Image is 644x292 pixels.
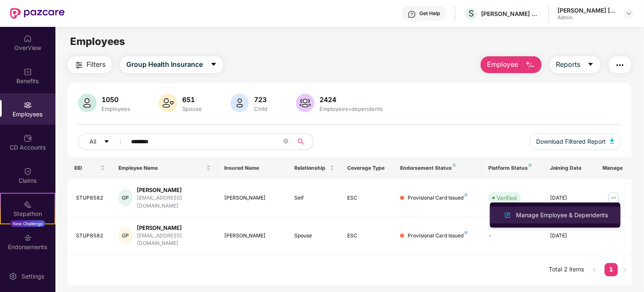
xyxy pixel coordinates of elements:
[283,139,288,144] span: close-circle
[318,105,385,112] div: Employees+dependents
[488,165,537,171] div: Platform Status
[210,61,217,68] span: caret-down
[605,263,618,276] a: 1
[74,165,99,171] span: EID
[9,272,17,281] img: svg+xml;base64,PHN2ZyBpZD0iU2V0dGluZy0yMHgyMCIgeG1sbnM9Imh0dHA6Ly93d3cudzMub3JnLzIwMDAvc3ZnIiB3aW...
[224,232,281,240] div: [PERSON_NAME]
[70,35,125,47] span: Employees
[464,231,468,234] img: svg+xml;base64,PHN2ZyB4bWxucz0iaHR0cDovL3d3dy53My5vcmcvMjAwMC9zdmciIHdpZHRoPSI4IiBoZWlnaHQ9IjgiIH...
[24,200,32,209] img: svg+xml;base64,PHN2ZyB4bWxucz0iaHR0cDovL3d3dy53My5vcmcvMjAwMC9zdmciIHdpZHRoPSIyMSIgaGVpZ2h0PSIyMC...
[76,194,105,202] div: STUP8582
[626,10,632,17] img: svg+xml;base64,PHN2ZyBpZD0iRHJvcGRvd24tMzJ4MzIiIHhtbG5zPSJodHRwOi8vd3d3LnczLm9yZy8yMDAwL3N2ZyIgd2...
[514,210,610,220] div: Manage Employee & Dependents
[104,139,110,145] span: caret-down
[24,101,32,109] img: svg+xml;base64,PHN2ZyBpZD0iRW1wbG95ZWVzIiB4bWxucz0iaHR0cDovL3d3dy53My5vcmcvMjAwMC9zdmciIHdpZHRoPS...
[408,10,416,18] img: svg+xml;base64,PHN2ZyBpZD0iSGVscC0zMngzMiIgeG1sbnM9Imh0dHA6Ly93d3cudzMub3JnLzIwMDAvc3ZnIiB3aWR0aD...
[596,157,631,179] th: Manage
[293,133,314,150] button: search
[137,186,211,194] div: [PERSON_NAME]
[68,157,112,179] th: EID
[536,137,606,146] span: Download Filtered Report
[76,232,105,240] div: STUP8582
[217,157,288,179] th: Insured Name
[550,194,589,202] div: [DATE]
[78,133,129,150] button: Allcaret-down
[118,227,133,244] div: GP
[318,95,385,104] div: 2424
[408,232,468,240] div: Provisional Card Issued
[464,193,468,197] img: svg+xml;base64,PHN2ZyB4bWxucz0iaHR0cDovL3d3dy53My5vcmcvMjAwMC9zdmciIHdpZHRoPSI4IiBoZWlnaHQ9IjgiIH...
[283,138,288,146] span: close-circle
[419,10,440,17] div: Get Help
[118,165,204,171] span: Employee Name
[615,60,625,70] img: svg+xml;base64,PHN2ZyB4bWxucz0iaHR0cDovL3d3dy53My5vcmcvMjAwMC9zdmciIHdpZHRoPSIyNCIgaGVpZ2h0PSIyNC...
[296,94,314,112] img: svg+xml;base64,PHN2ZyB4bWxucz0iaHR0cDovL3d3dy53My5vcmcvMjAwMC9zdmciIHhtbG5zOnhsaW5rPSJodHRwOi8vd3...
[525,60,535,70] img: svg+xml;base64,PHN2ZyB4bWxucz0iaHR0cDovL3d3dy53My5vcmcvMjAwMC9zdmciIHhtbG5zOnhsaW5rPSJodHRwOi8vd3...
[137,224,211,232] div: [PERSON_NAME]
[159,94,177,112] img: svg+xml;base64,PHN2ZyB4bWxucz0iaHR0cDovL3d3dy53My5vcmcvMjAwMC9zdmciIHhtbG5zOnhsaW5rPSJodHRwOi8vd3...
[556,59,581,70] span: Reports
[68,56,112,73] button: Filters
[607,191,620,205] img: manageButton
[181,95,204,104] div: 651
[24,34,32,43] img: svg+xml;base64,PHN2ZyBpZD0iSG9tZSIgeG1sbnM9Imh0dHA6Ly93d3cudzMub3JnLzIwMDAvc3ZnIiB3aWR0aD0iMjAiIG...
[543,157,596,179] th: Joining Date
[550,232,589,240] div: [DATE]
[549,263,584,276] li: Total 2 items
[453,163,456,167] img: svg+xml;base64,PHN2ZyB4bWxucz0iaHR0cDovL3d3dy53My5vcmcvMjAwMC9zdmciIHdpZHRoPSI4IiBoZWlnaHQ9IjgiIH...
[481,10,540,18] div: [PERSON_NAME] CONSULTANTS P LTD
[78,94,97,112] img: svg+xml;base64,PHN2ZyB4bWxucz0iaHR0cDovL3d3dy53My5vcmcvMjAwMC9zdmciIHhtbG5zOnhsaW5rPSJodHRwOi8vd3...
[252,105,269,112] div: Child
[558,14,616,21] div: Admin
[558,6,616,14] div: [PERSON_NAME] [PERSON_NAME]
[497,194,517,202] div: Verified
[10,8,65,19] img: New Pazcare Logo
[592,267,597,272] span: left
[86,59,105,70] span: Filters
[622,267,627,272] span: right
[605,263,618,276] li: 1
[487,59,518,70] span: Employee
[610,139,614,144] img: svg+xml;base64,PHN2ZyB4bWxucz0iaHR0cDovL3d3dy53My5vcmcvMjAwMC9zdmciIHhtbG5zOnhsaW5rPSJodHRwOi8vd3...
[341,157,394,179] th: Coverage Type
[482,217,543,255] td: -
[408,194,468,202] div: Provisional Card Issued
[10,220,45,227] div: New Challenge
[118,189,133,206] div: GP
[24,134,32,142] img: svg+xml;base64,PHN2ZyBpZD0iQ0RfQWNjb3VudHMiIGRhdGEtbmFtZT0iQ0QgQWNjb3VudHMiIHhtbG5zPSJodHRwOi8vd3...
[230,94,249,112] img: svg+xml;base64,PHN2ZyB4bWxucz0iaHR0cDovL3d3dy53My5vcmcvMjAwMC9zdmciIHhtbG5zOnhsaW5rPSJodHRwOi8vd3...
[24,68,32,76] img: svg+xml;base64,PHN2ZyBpZD0iQmVuZWZpdHMiIHhtbG5zPSJodHRwOi8vd3d3LnczLm9yZy8yMDAwL3N2ZyIgd2lkdGg9Ij...
[24,234,32,242] img: svg+xml;base64,PHN2ZyBpZD0iRW5kb3JzZW1lbnRzIiB4bWxucz0iaHR0cDovL3d3dy53My5vcmcvMjAwMC9zdmciIHdpZH...
[137,194,211,210] div: [EMAIL_ADDRESS][DOMAIN_NAME]
[348,232,387,240] div: ESC
[1,210,55,218] div: Stepathon
[618,263,631,276] li: Next Page
[348,194,387,202] div: ESC
[503,210,513,220] img: svg+xml;base64,PHN2ZyB4bWxucz0iaHR0cDovL3d3dy53My5vcmcvMjAwMC9zdmciIHhtbG5zOnhsaW5rPSJodHRwOi8vd3...
[587,61,594,68] span: caret-down
[588,263,601,276] button: left
[618,263,631,276] button: right
[481,56,542,73] button: Employee
[295,232,334,240] div: Spouse
[126,59,203,70] span: Group Health Insurance
[529,133,621,150] button: Download Filtered Report
[288,157,341,179] th: Relationship
[24,167,32,176] img: svg+xml;base64,PHN2ZyBpZD0iQ2xhaW0iIHhtbG5zPSJodHRwOi8vd3d3LnczLm9yZy8yMDAwL3N2ZyIgd2lkdGg9IjIwIi...
[74,60,84,70] img: svg+xml;base64,PHN2ZyB4bWxucz0iaHR0cDovL3d3dy53My5vcmcvMjAwMC9zdmciIHdpZHRoPSIyNCIgaGVpZ2h0PSIyNC...
[100,105,132,112] div: Employees
[529,163,532,167] img: svg+xml;base64,PHN2ZyB4bWxucz0iaHR0cDovL3d3dy53My5vcmcvMjAwMC9zdmciIHdpZHRoPSI4IiBoZWlnaHQ9IjgiIH...
[469,8,474,18] span: S
[112,157,217,179] th: Employee Name
[224,194,281,202] div: [PERSON_NAME]
[293,138,309,145] span: search
[89,137,96,146] span: All
[252,95,269,104] div: 723
[137,232,211,248] div: [EMAIL_ADDRESS][DOMAIN_NAME]
[19,272,47,281] div: Settings
[588,263,601,276] li: Previous Page
[295,165,328,171] span: Relationship
[120,56,223,73] button: Group Health Insurancecaret-down
[295,194,334,202] div: Self
[550,56,600,73] button: Reportscaret-down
